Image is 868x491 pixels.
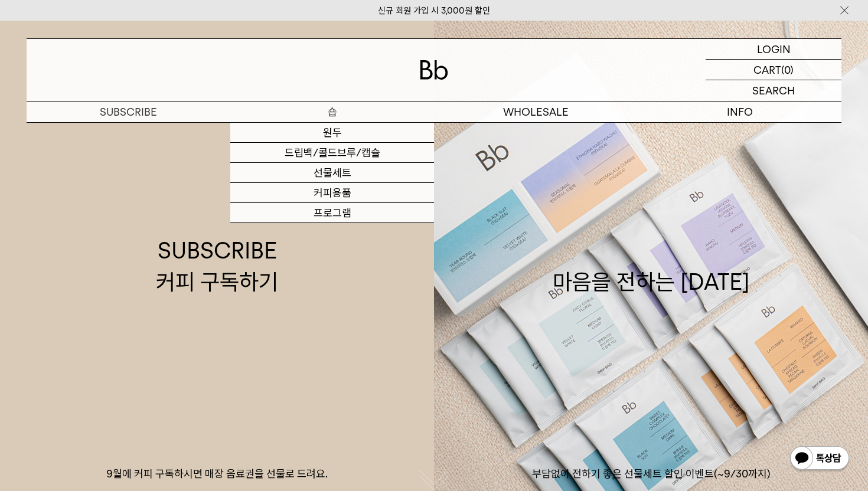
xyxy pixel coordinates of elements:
[27,102,230,122] a: SUBSCRIBE
[706,39,841,60] a: LOGIN
[230,102,434,122] a: 숍
[781,60,794,80] p: (0)
[156,235,278,297] div: SUBSCRIBE 커피 구독하기
[753,60,781,80] p: CART
[230,203,434,223] a: 프로그램
[434,102,638,122] p: WHOLESALE
[230,183,434,203] a: 커피용품
[706,60,841,80] a: CART (0)
[752,80,795,101] p: SEARCH
[230,143,434,163] a: 드립백/콜드브루/캡슐
[230,123,434,143] a: 원두
[378,5,490,16] a: 신규 회원 가입 시 3,000원 할인
[757,39,791,59] p: LOGIN
[553,235,750,297] div: 마음을 전하는 [DATE]
[638,102,841,122] p: INFO
[420,60,448,80] img: 로고
[789,445,850,473] img: 카카오톡 채널 1:1 채팅 버튼
[434,467,868,481] p: 부담없이 전하기 좋은 선물세트 할인 이벤트(~9/30까지)
[230,163,434,183] a: 선물세트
